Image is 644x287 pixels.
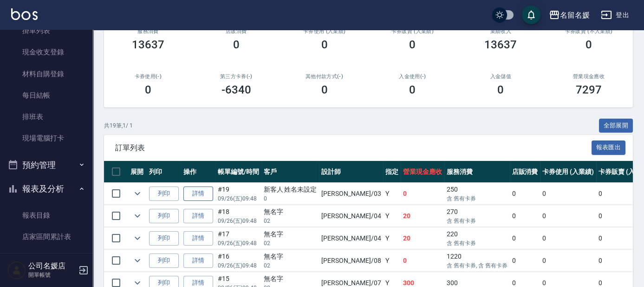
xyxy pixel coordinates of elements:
[540,161,596,183] th: 卡券使用 (入業績)
[4,153,89,177] button: 預約管理
[215,183,261,205] td: #19
[233,38,240,51] h3: 0
[147,161,181,183] th: 列印
[379,73,445,80] h2: 入金使用(-)
[203,28,269,34] h2: 店販消費
[130,187,144,200] button: expand row
[444,183,509,205] td: 250
[379,28,445,34] h2: 卡券販賣 (入業績)
[264,207,317,217] div: 無名字
[264,217,317,225] p: 02
[28,271,76,279] p: 開單帳號
[468,28,533,34] h2: 業績收入
[215,205,261,227] td: #18
[510,250,540,272] td: 0
[540,227,596,249] td: 0
[292,28,358,34] h2: 卡券使用 (入業績)
[4,226,89,247] a: 店家區間累計表
[540,183,596,205] td: 0
[556,73,622,80] h2: 營業現金應收
[4,247,89,269] a: 店家日報表
[447,261,507,270] p: 含 舊有卡券, 含 舊有卡券
[444,227,509,249] td: 220
[4,106,89,127] a: 排班表
[104,121,133,130] p: 共 19 筆, 1 / 1
[401,227,444,249] td: 20
[560,9,590,21] div: 名留名媛
[264,194,317,203] p: 0
[383,227,401,249] td: Y
[4,20,89,41] a: 掛單列表
[132,38,164,51] h3: 13637
[115,73,181,80] h2: 卡券使用(-)
[11,8,38,20] img: Logo
[149,187,179,201] button: 列印
[181,161,215,183] th: 操作
[218,194,259,203] p: 09/26 (五) 09:48
[130,254,144,267] button: expand row
[522,6,540,24] button: save
[556,28,622,34] h2: 卡券販賣 (不入業績)
[4,63,89,85] a: 材料自購登錄
[319,183,383,205] td: [PERSON_NAME] /03
[447,239,507,247] p: 含 舊有卡券
[264,274,317,284] div: 無名字
[183,187,213,201] a: 詳情
[319,227,383,249] td: [PERSON_NAME] /04
[215,161,261,183] th: 帳單編號/時間
[130,231,144,245] button: expand row
[28,261,76,271] h5: 公司名媛店
[497,83,504,96] h3: 0
[145,83,151,96] h3: 0
[218,261,259,270] p: 09/26 (五) 09:48
[4,205,89,226] a: 報表目錄
[319,161,383,183] th: 設計師
[540,250,596,272] td: 0
[221,83,251,96] h3: -6340
[115,143,592,153] span: 訂單列表
[597,7,633,24] button: 登出
[264,261,317,270] p: 02
[409,38,416,51] h3: 0
[321,38,328,51] h3: 0
[264,239,317,247] p: 02
[215,227,261,249] td: #17
[4,127,89,149] a: 現場電腦打卡
[585,38,592,51] h3: 0
[401,183,444,205] td: 0
[444,205,509,227] td: 270
[401,250,444,272] td: 0
[447,217,507,225] p: 含 舊有卡券
[401,205,444,227] td: 20
[409,83,416,96] h3: 0
[401,161,444,183] th: 營業現金應收
[484,38,517,51] h3: 13637
[321,83,328,96] h3: 0
[4,177,89,201] button: 報表及分析
[510,183,540,205] td: 0
[592,140,626,155] button: 報表匯出
[4,85,89,106] a: 每日結帳
[4,41,89,63] a: 現金收支登錄
[149,209,179,223] button: 列印
[468,73,533,80] h2: 入金儲值
[183,254,213,268] a: 詳情
[264,252,317,261] div: 無名字
[203,73,269,80] h2: 第三方卡券(-)
[383,250,401,272] td: Y
[149,254,179,268] button: 列印
[444,161,509,183] th: 服務消費
[599,119,633,133] button: 全部展開
[576,83,602,96] h3: 7297
[215,250,261,272] td: #16
[319,250,383,272] td: [PERSON_NAME] /08
[149,231,179,246] button: 列印
[7,261,26,280] img: Person
[218,239,259,247] p: 09/26 (五) 09:48
[183,231,213,246] a: 詳情
[444,250,509,272] td: 1220
[510,227,540,249] td: 0
[319,205,383,227] td: [PERSON_NAME] /04
[115,28,181,34] h3: 服務消費
[383,205,401,227] td: Y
